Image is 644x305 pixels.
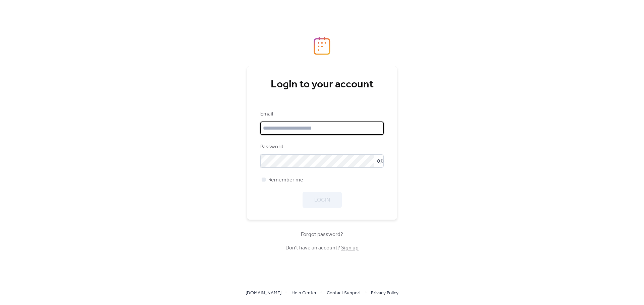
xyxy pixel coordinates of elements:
[260,143,382,151] div: Password
[285,244,359,252] span: Don't have an account?
[371,289,398,297] a: Privacy Policy
[301,231,343,239] span: Forgot password?
[327,289,361,297] a: Contact Support
[371,289,398,297] span: Privacy Policy
[314,37,330,55] img: logo
[246,289,281,297] span: [DOMAIN_NAME]
[327,289,361,297] span: Contact Support
[260,78,384,91] div: Login to your account
[301,233,343,236] a: Forgot password?
[341,243,359,253] a: Sign up
[260,110,382,118] div: Email
[268,176,303,184] span: Remember me
[246,289,281,297] a: [DOMAIN_NAME]
[291,289,317,297] a: Help Center
[291,289,317,297] span: Help Center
